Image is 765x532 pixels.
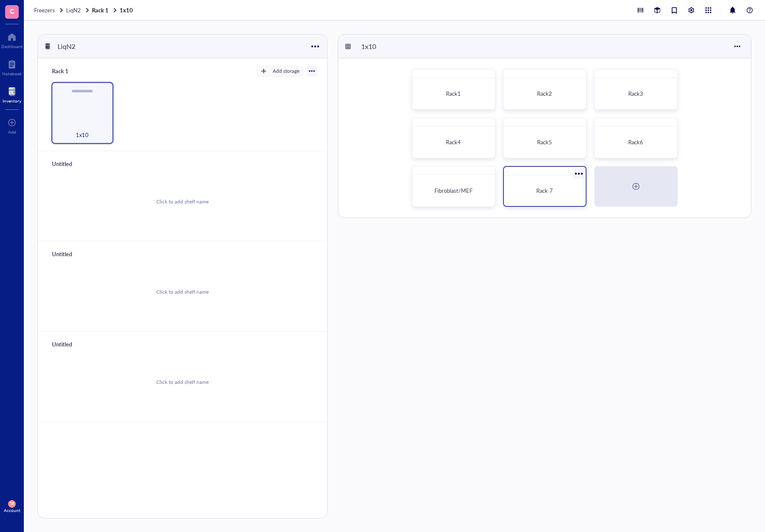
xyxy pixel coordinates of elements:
[3,98,21,103] div: Inventory
[357,39,408,54] div: 1x10
[273,67,299,75] div: Add storage
[2,57,22,76] a: Notebook
[34,6,64,14] a: Freezers
[257,66,303,76] button: Add storage
[537,138,552,146] span: Rack5
[1,44,23,49] div: Dashboard
[537,89,552,97] span: Rack2
[434,186,472,194] span: Fibroblast/MEF
[76,130,89,140] span: 1x10
[8,129,16,134] div: Add
[4,508,20,513] div: Account
[48,338,99,350] div: Untitled
[48,158,99,170] div: Untitled
[1,30,23,49] a: Dashboard
[66,6,90,14] a: LiqN2
[54,39,105,54] div: LiqN2
[628,138,643,146] span: Rack6
[3,85,21,103] a: Inventory
[156,378,209,386] div: Click to add shelf name
[48,65,99,77] div: Rack 1
[156,288,209,296] div: Click to add shelf name
[446,89,461,97] span: Rack1
[446,138,461,146] span: Rack4
[34,6,55,14] span: Freezers
[156,198,209,206] div: Click to add shelf name
[10,6,14,16] span: C
[628,89,643,97] span: Rack3
[48,248,99,260] div: Untitled
[92,6,135,14] a: Rack 11x10
[10,502,14,506] span: TR
[536,186,552,194] span: Rack 7
[66,6,81,14] span: LiqN2
[2,71,22,76] div: Notebook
